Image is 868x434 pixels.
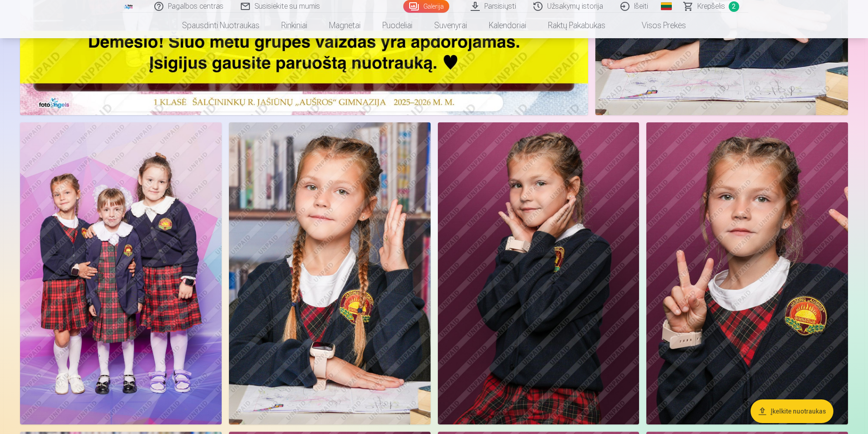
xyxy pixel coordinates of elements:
span: Krepšelis [697,1,725,12]
a: Magnetai [318,13,371,38]
a: Rinkiniai [270,13,318,38]
a: Kalendoriai [478,13,537,38]
a: Spausdinti nuotraukas [171,13,270,38]
img: /fa2 [124,4,134,9]
a: Suvenyrai [423,13,478,38]
a: Visos prekės [616,13,697,38]
a: Puodeliai [371,13,423,38]
span: 2 [729,1,739,12]
a: Raktų pakabukas [537,13,616,38]
button: Įkelkite nuotraukas [751,399,833,423]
